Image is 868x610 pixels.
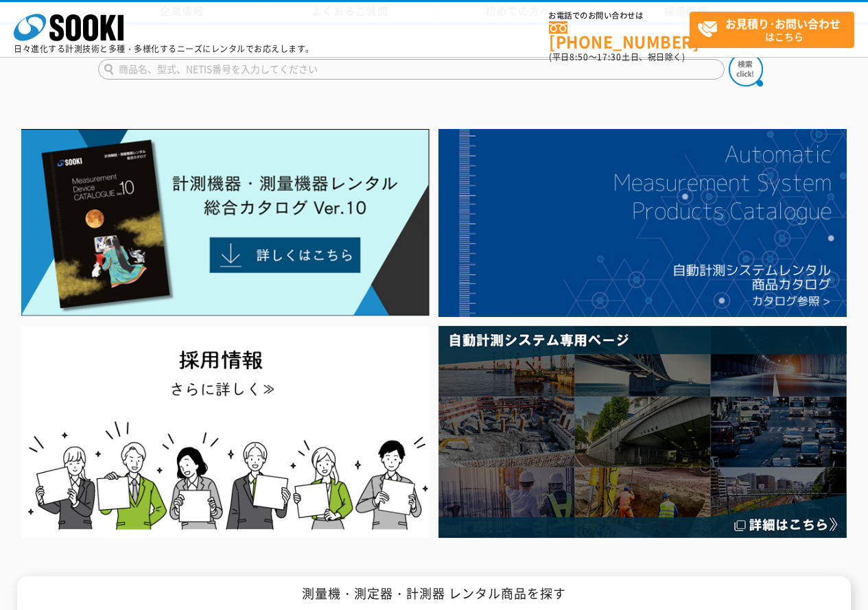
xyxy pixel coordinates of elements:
img: SOOKI recruit [21,326,430,538]
strong: お見積り･お問い合わせ [725,15,841,32]
a: お見積り･お問い合わせはこちら [690,12,854,48]
img: Catalog Ver10 [21,129,430,316]
span: お電話でのお問い合わせは [549,12,690,20]
a: [PHONE_NUMBER] [549,21,690,49]
span: はこちら [697,12,854,47]
img: btn_search.png [729,52,763,86]
input: 商品名、型式、NETIS番号を入力してください [98,59,725,80]
img: 自動計測システムカタログ [438,129,847,318]
span: 8:50 [570,51,589,63]
span: 17:30 [597,51,622,63]
span: (平日 ～ 土日、祝日除く) [549,51,685,63]
img: 自動計測システム専用ページ [438,326,847,538]
p: 日々進化する計測技術と多種・多様化するニーズにレンタルでお応えします。 [14,45,314,53]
